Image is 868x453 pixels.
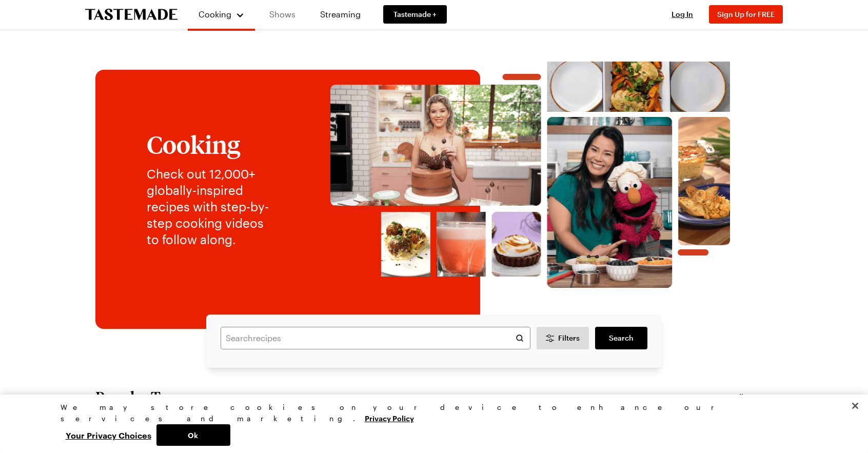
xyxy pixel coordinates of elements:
img: Explore recipes [298,62,762,288]
span: Search [609,333,634,343]
button: Close [844,395,866,417]
div: Privacy [61,402,799,446]
a: View All Recipes [715,391,773,402]
button: Ok [156,424,230,446]
a: filters [595,327,647,349]
a: To Tastemade Home Page [85,9,177,21]
h2: Popular Tags [95,388,182,405]
button: Desktop filters [537,327,589,349]
p: Check out 12,000+ globally-inspired recipes with step-by-step cooking videos to follow along. [147,166,278,248]
button: Your Privacy Choices [61,424,156,446]
a: Tastemade + [383,5,447,24]
a: More information about your privacy, opens in a new tab [365,413,414,423]
button: Log In [662,9,703,19]
span: Sign Up for FREE [717,10,775,18]
span: Tastemade + [393,9,437,19]
h1: Cooking [147,131,278,157]
button: Cooking [198,4,245,25]
div: We may store cookies on your device to enhance our services and marketing. [61,402,799,424]
span: Cooking [199,9,231,19]
span: Filters [558,333,580,343]
button: Sign Up for FREE [709,5,783,24]
span: Log In [672,10,693,18]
